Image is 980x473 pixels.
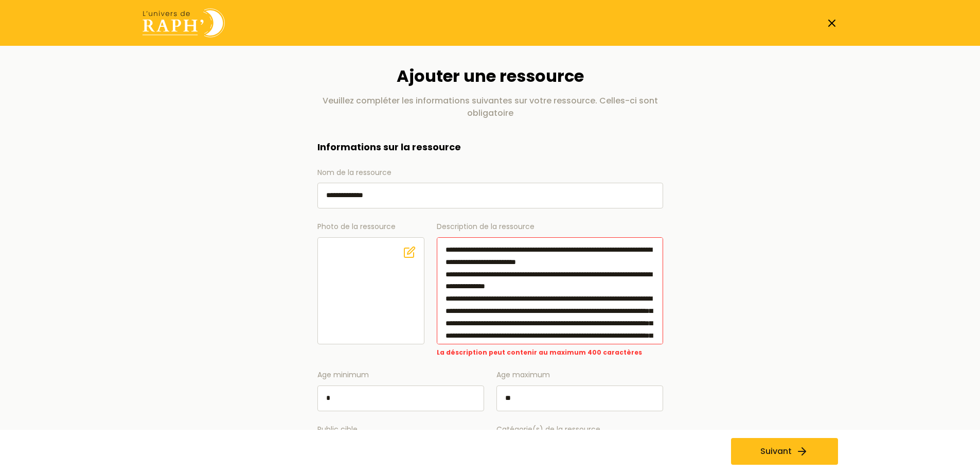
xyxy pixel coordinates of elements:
[437,221,663,344] label: Description de la ressource
[496,369,663,411] label: Age maximum
[437,348,663,357] p: La déscription peut contenir au maximum 400 caractères
[317,221,424,357] label: Photo de la ressource
[317,183,663,208] input: Nom de la ressource
[317,167,663,209] label: Nom de la ressource
[317,140,663,154] h2: Informations sur la ressource
[317,424,484,436] label: Public cible
[317,95,663,119] p: Veuillez compléter les informations suivantes sur votre ressource. Celles-ci sont obligatoire
[496,424,663,436] label: Catégorie(s) de la ressource
[731,438,838,465] button: Suivant
[496,386,663,411] input: Age maximum
[317,66,663,86] h1: Ajouter une ressource
[317,386,484,411] input: Age minimum
[826,17,838,29] a: Fermer la page
[317,369,484,411] label: Age minimum
[142,8,225,38] img: Univers de Raph logo
[437,237,663,344] textarea: Description de la ressource
[760,445,792,458] span: Suivant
